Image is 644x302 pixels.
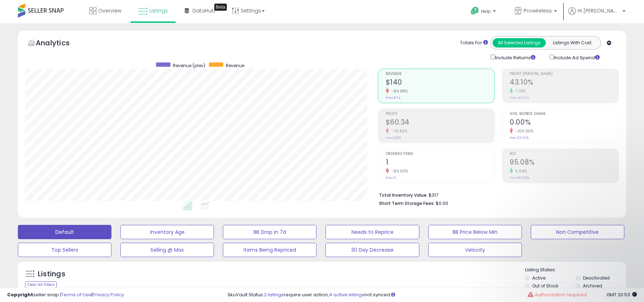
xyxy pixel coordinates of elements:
span: Prowireless [524,7,552,14]
span: ROI [510,152,619,156]
small: 7.75% [513,89,526,94]
span: DataHub [193,7,215,14]
div: SkuVault Status: require user action, not synced. [228,292,637,298]
h5: Analytics [36,38,84,50]
span: Revenue [386,72,495,76]
div: Totals For [460,40,488,46]
button: Non Competitive [531,225,624,239]
span: Listings [149,7,168,14]
button: BB Price Below Min [428,225,522,239]
span: Help [481,8,491,14]
strong: Copyright [7,291,33,298]
h2: 1 [386,158,495,168]
button: 30 Day Decrease [325,243,419,257]
div: Tooltip anchor [214,4,227,11]
button: BB Drop in 7d [223,225,316,239]
button: Top Sellers [18,243,111,257]
div: seller snap | | [7,292,124,298]
small: Prev: $285 [386,136,401,140]
h2: $140 [386,78,495,88]
span: Overview [98,7,121,14]
h2: 95.08% [510,158,619,168]
small: Prev: $714 [386,96,400,100]
span: Hi [PERSON_NAME] [578,7,620,14]
small: -80.00% [389,168,408,174]
a: Help [465,1,503,23]
div: Include Returns [485,53,544,61]
span: $0.00 [436,200,448,207]
a: 4 active listings [329,291,364,298]
small: Prev: 5 [386,176,396,180]
span: Profit [386,112,495,116]
h2: 43.10% [510,78,619,88]
div: Include Ad Spend [544,53,611,61]
i: Get Help [470,6,479,15]
h2: $60.34 [386,118,495,128]
a: Terms of Use [61,291,91,298]
a: Privacy Policy [93,291,124,298]
a: Hi [PERSON_NAME] [568,7,625,23]
small: 5.69% [513,168,527,174]
button: All Selected Listings [493,38,546,47]
span: Revenue [226,62,244,69]
small: Prev: 89.96% [510,176,529,180]
small: Prev: 40.00% [510,96,529,100]
button: Items Being Repriced [223,243,316,257]
span: Revenue (prev) [173,62,205,69]
a: 2 listings [264,291,284,298]
button: Listings With Cost [545,38,599,47]
h5: Listings [38,269,65,279]
button: Selling @ Max [120,243,214,257]
small: -78.86% [389,129,408,134]
small: -80.38% [389,89,408,94]
button: Needs to Reprice [325,225,419,239]
span: Profit [PERSON_NAME] [510,72,619,76]
h2: 0.00% [510,118,619,128]
small: Prev: 26.33% [510,136,529,140]
b: Total Inventory Value: [379,192,428,198]
button: Inventory Age [120,225,214,239]
li: $317 [379,190,614,199]
b: Short Term Storage Fees: [379,200,435,206]
button: Velocity [428,243,522,257]
span: Avg. Buybox Share [510,112,619,116]
span: Ordered Items [386,152,495,156]
button: Default [18,225,111,239]
small: -100.00% [513,129,533,134]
